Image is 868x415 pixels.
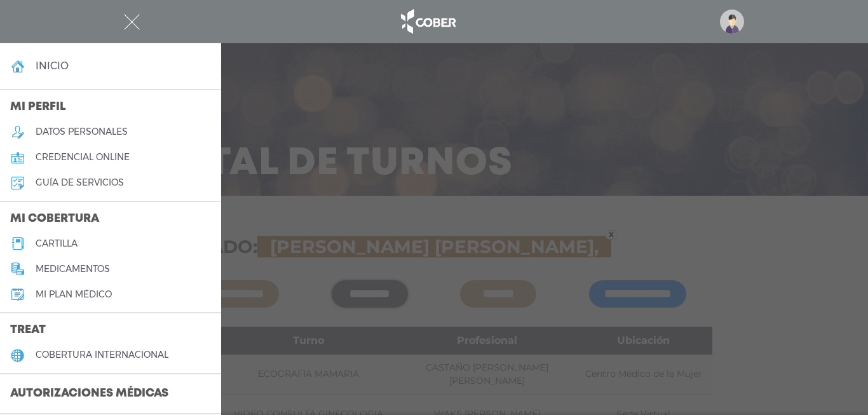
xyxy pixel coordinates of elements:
[36,177,124,188] h5: guía de servicios
[36,126,128,137] h5: datos personales
[36,152,130,163] h5: credencial online
[36,60,69,72] h4: inicio
[36,264,110,275] h5: medicamentos
[36,289,112,300] h5: Mi plan médico
[36,238,78,249] h5: cartilla
[124,14,140,30] img: Cober_menu-close-white.svg
[36,350,168,360] h5: cobertura internacional
[720,10,744,34] img: profile-placeholder.svg
[394,6,461,37] img: logo_cober_home-white.png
